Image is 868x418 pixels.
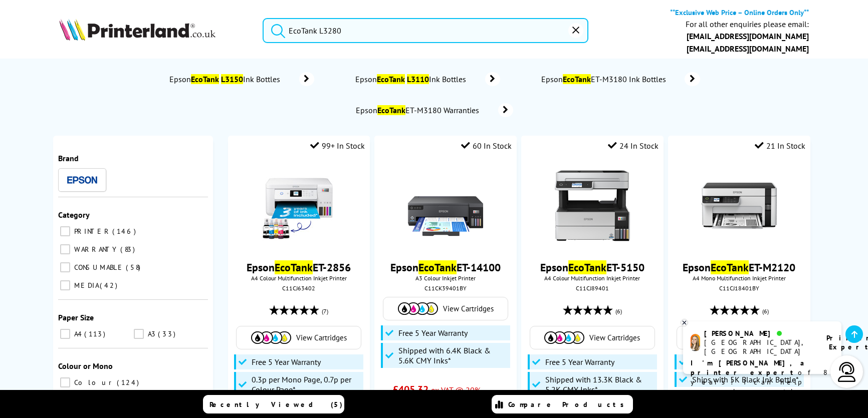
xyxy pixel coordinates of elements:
[72,378,116,387] span: Colour
[670,8,809,17] b: **Exclusive Web Price – Online Orders Only**
[682,331,796,344] a: View Cartridges
[673,274,805,282] span: A4 Mono Multifunction Inkjet Printer
[355,103,513,117] a: EpsonEcoTankET-M3180 Warranties
[687,44,809,54] a: [EMAIL_ADDRESS][DOMAIN_NAME]
[59,19,250,43] a: Printerland Logo
[615,302,622,321] span: (6)
[704,329,814,338] div: [PERSON_NAME]
[691,334,700,351] img: amy-livechat.png
[236,284,362,292] div: C11CJ63402
[242,331,356,344] a: View Cartridges
[134,329,144,339] input: A3 33
[382,284,509,292] div: C11CK39401BY
[60,262,70,272] input: CONSUMABLE 58
[112,227,138,236] span: 146
[67,176,97,184] img: Epson
[60,244,70,254] input: WARRANTY 83
[568,260,606,274] mark: EcoTank
[704,338,814,356] div: [GEOGRAPHIC_DATA], [GEOGRAPHIC_DATA]
[355,105,483,115] span: Epson ET-M3180 Warranties
[58,210,90,220] span: Category
[117,378,141,387] span: 124
[60,280,70,290] input: MEDIA 42
[354,72,500,86] a: EpsonEcoTank L3110Ink Bottles
[540,260,644,274] a: EpsonEcoTankET-5150
[72,329,83,338] span: A4
[379,274,511,282] span: A3 Colour Inkjet Printer
[58,153,79,163] span: Brand
[263,18,588,43] input: Search product or brand
[683,260,795,274] a: EpsonEcoTankET-M2120
[398,345,508,365] span: Shipped with 6.4K Black & 5.6K CMY Inks*
[691,358,807,377] b: I'm [PERSON_NAME], a printer expert
[529,284,656,292] div: C11CJ89401
[60,377,70,387] input: Colour 124
[388,302,503,315] a: View Cartridges
[563,74,591,84] mark: EcoTank
[120,245,137,254] span: 83
[407,74,429,84] mark: L3110
[443,304,494,313] span: View Cartridges
[544,331,584,344] img: Cartridges
[126,263,143,272] span: 58
[72,263,125,272] span: CONSUMABLE
[540,74,670,84] span: Epson ET-M3180 Ink Bottles
[84,329,108,338] span: 113
[168,72,314,86] a: EpsonEcoTank L3150Ink Bottles
[72,245,119,254] span: WARRANTY
[251,331,291,344] img: Cartridges
[59,19,215,41] img: Printerland Logo
[545,374,655,394] span: Shipped with 13.3K Black & 5.2K CMY Inks*
[418,260,457,274] mark: EcoTank
[555,168,630,243] img: Epson-ET-5150-Front-Main-Small.jpg
[691,358,834,406] p: of 8 years! I can help you choose the right product
[158,329,178,338] span: 33
[408,168,483,243] img: Epson-ET-14100-Front-Main-Small.jpg
[354,74,470,84] span: Epson Ink Bottles
[145,329,157,338] span: A3
[508,400,629,409] span: Compare Products
[233,274,365,282] span: A4 Colour Multifunction Inkjet Printer
[755,141,805,151] div: 21 In Stock
[686,20,809,29] div: For all other enquiries please email:
[589,333,640,342] span: View Cartridges
[687,31,809,41] a: [EMAIL_ADDRESS][DOMAIN_NAME]
[322,302,328,321] span: (7)
[398,302,438,315] img: Cartridges
[431,385,481,395] span: ex VAT @ 20%
[526,274,658,282] span: A4 Colour Multifunction Inkjet Printer
[492,395,633,413] a: Compare Products
[545,357,614,367] span: Free 5 Year Warranty
[702,168,777,243] img: Epson-ET-M2120-Front-Small.jpg
[535,331,649,344] a: View Cartridges
[377,105,405,115] mark: EcoTank
[252,374,361,394] span: 0.3p per Mono Page, 0.7p per Colour Page*
[191,74,219,84] mark: EcoTank
[72,227,111,236] span: PRINTER
[310,141,365,151] div: 99+ In Stock
[540,72,700,86] a: EpsonEcoTankET-M3180 Ink Bottles
[261,168,336,243] img: epson-et-2856-ink-included-usp-small.jpg
[221,74,243,84] mark: L3150
[275,260,313,274] mark: EcoTank
[296,333,347,342] span: View Cartridges
[100,281,120,290] span: 42
[209,400,343,409] span: Recently Viewed (5)
[252,357,321,367] span: Free 5 Year Warranty
[168,74,284,84] span: Epson Ink Bottles
[676,284,802,292] div: C11CJ18401BY
[247,260,351,274] a: EpsonEcoTankET-2856
[393,383,428,396] span: £405.32
[762,302,769,321] span: (6)
[461,141,512,151] div: 60 In Stock
[58,312,94,322] span: Paper Size
[398,328,468,338] span: Free 5 Year Warranty
[72,281,99,290] span: MEDIA
[711,260,749,274] mark: EcoTank
[203,395,344,413] a: Recently Viewed (5)
[837,362,857,382] img: user-headset-light.svg
[377,74,405,84] mark: EcoTank
[58,361,113,371] span: Colour or Mono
